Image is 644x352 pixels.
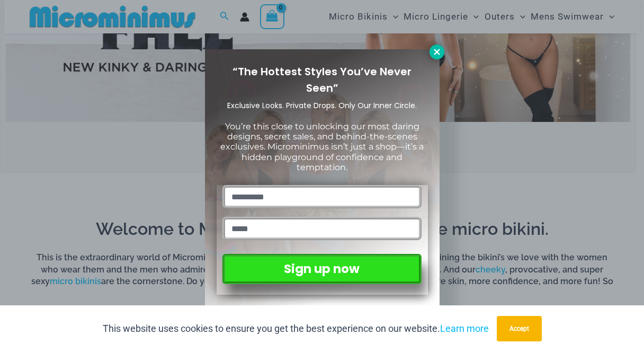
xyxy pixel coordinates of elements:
button: Sign up now [222,254,421,284]
button: Accept [497,316,542,341]
span: You’re this close to unlocking our most daring designs, secret sales, and behind-the-scenes exclu... [220,121,424,172]
p: This website uses cookies to ensure you get the best experience on our website. [103,321,489,337]
button: Close [430,45,444,59]
span: Exclusive Looks. Private Drops. Only Our Inner Circle. [227,100,417,111]
span: “The Hottest Styles You’ve Never Seen” [232,64,412,95]
a: Learn more [440,323,489,334]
